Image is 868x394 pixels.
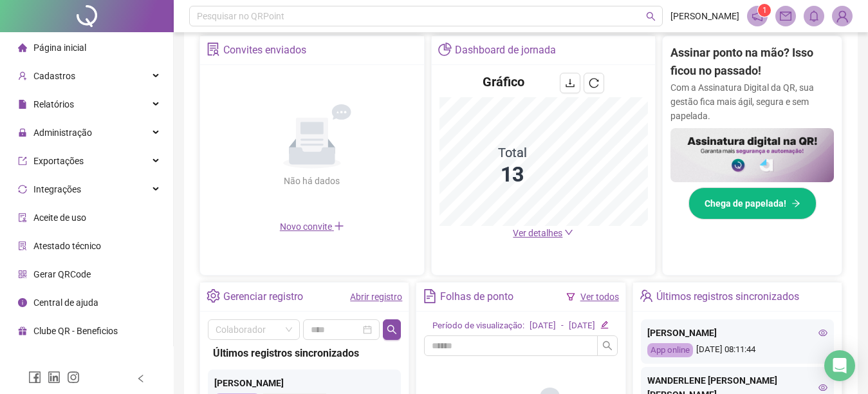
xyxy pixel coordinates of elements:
[833,6,852,26] img: 83754
[18,213,27,222] span: audit
[33,156,84,166] span: Exportações
[818,383,827,392] span: eye
[67,371,80,384] span: instagram
[33,241,101,251] span: Atestado técnico
[33,71,75,81] span: Cadastros
[824,350,855,381] div: Open Intercom Messenger
[455,39,556,61] div: Dashboard de jornada
[18,43,27,52] span: home
[647,326,827,340] div: [PERSON_NAME]
[513,228,573,238] a: Ver detalhes down
[136,374,145,383] span: left
[18,128,27,137] span: lock
[670,80,834,123] p: Com a Assinatura Digital da QR, sua gestão fica mais ágil, segura e sem papelada.
[440,286,513,308] div: Folhas de ponto
[791,199,800,208] span: arrow-right
[334,221,344,231] span: plus
[561,319,564,333] div: -
[18,298,27,307] span: info-circle
[18,270,27,279] span: qrcode
[28,371,41,384] span: facebook
[223,39,306,61] div: Convites enviados
[808,10,820,22] span: bell
[818,328,827,337] span: eye
[207,289,220,303] span: setting
[758,4,771,17] sup: 1
[565,78,575,88] span: download
[513,228,562,238] span: Ver detalhes
[647,343,693,358] div: App online
[33,269,91,279] span: Gerar QRCode
[18,100,27,109] span: file
[752,10,763,22] span: notification
[580,292,619,302] a: Ver todos
[602,341,613,351] span: search
[600,321,609,329] span: edit
[566,292,575,301] span: filter
[223,286,303,308] div: Gerenciar registro
[253,174,371,188] div: Não há dados
[33,297,98,308] span: Central de ajuda
[564,228,573,237] span: down
[18,326,27,335] span: gift
[33,99,74,109] span: Relatórios
[569,319,595,333] div: [DATE]
[207,42,220,56] span: solution
[18,71,27,80] span: user-add
[647,343,827,358] div: [DATE] 08:11:44
[213,345,396,361] div: Últimos registros sincronizados
[656,286,799,308] div: Últimos registros sincronizados
[33,326,118,336] span: Clube QR - Beneficios
[432,319,524,333] div: Período de visualização:
[33,212,86,223] span: Aceite de uso
[33,42,86,53] span: Página inicial
[18,185,27,194] span: sync
[670,9,739,23] span: [PERSON_NAME]
[18,241,27,250] span: solution
[280,221,344,232] span: Novo convite
[423,289,436,303] span: file-text
[780,10,791,22] span: mail
[688,187,817,220] button: Chega de papelada!
[640,289,653,303] span: team
[48,371,60,384] span: linkedin
[33,184,81,194] span: Integrações
[589,78,599,88] span: reload
[705,196,786,211] span: Chega de papelada!
[646,12,656,21] span: search
[483,73,524,91] h4: Gráfico
[350,292,402,302] a: Abrir registro
[33,127,92,138] span: Administração
[762,6,767,15] span: 1
[387,324,397,335] span: search
[530,319,556,333] div: [DATE]
[18,156,27,165] span: export
[438,42,452,56] span: pie-chart
[670,44,834,80] h2: Assinar ponto na mão? Isso ficou no passado!
[214,376,394,390] div: [PERSON_NAME]
[670,128,834,183] img: banner%2F02c71560-61a6-44d4-94b9-c8ab97240462.png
